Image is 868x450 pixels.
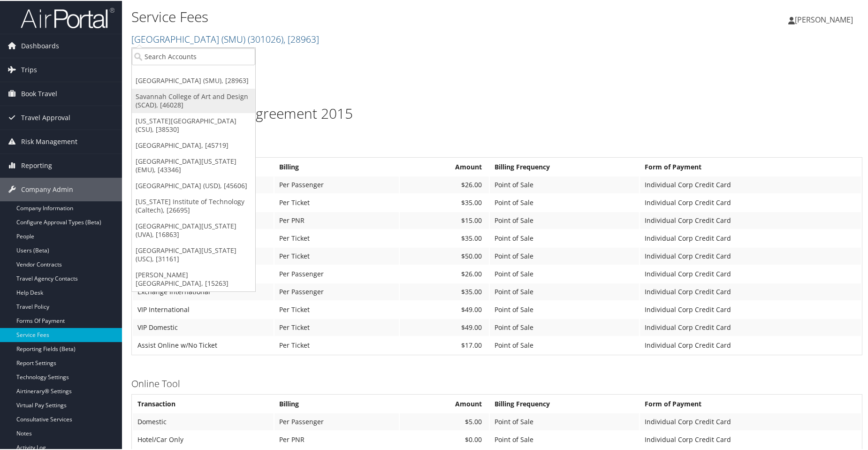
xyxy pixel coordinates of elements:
[21,153,52,176] span: Reporting
[132,137,255,153] a: [GEOGRAPHIC_DATA], [45719]
[490,336,640,353] td: Point of Sale
[400,265,488,282] td: $26.00
[132,153,255,177] a: [GEOGRAPHIC_DATA][US_STATE] (EMU), [43346]
[274,193,399,210] td: Per Ticket
[131,103,862,122] h1: SMU Main Pricing Agreement 2015
[274,229,399,246] td: Per Ticket
[133,336,274,353] td: Assist Online w/No Ticket
[640,318,861,335] td: Individual Corp Credit Card
[400,318,488,335] td: $49.00
[21,6,114,28] img: airportal-logo.png
[274,318,399,335] td: Per Ticket
[274,430,399,447] td: Per PNR
[490,395,640,412] th: Billing Frequency
[133,412,274,429] td: Domestic
[274,175,399,192] td: Per Passenger
[400,193,488,210] td: $35.00
[400,412,488,429] td: $5.00
[490,412,640,429] td: Point of Sale
[132,88,255,112] a: Savannah College of Art and Design (SCAD), [46028]
[640,247,861,264] td: Individual Corp Credit Card
[640,300,861,317] td: Individual Corp Credit Card
[21,177,73,200] span: Company Admin
[274,211,399,228] td: Per PNR
[400,158,488,175] th: Amount
[21,57,37,81] span: Trips
[400,211,488,228] td: $15.00
[131,6,619,26] h1: Service Fees
[274,247,399,264] td: Per Ticket
[274,412,399,429] td: Per Passenger
[132,266,255,290] a: [PERSON_NAME][GEOGRAPHIC_DATA], [15263]
[490,175,640,192] td: Point of Sale
[640,265,861,282] td: Individual Corp Credit Card
[400,430,488,447] td: $0.00
[640,229,861,246] td: Individual Corp Credit Card
[133,318,274,335] td: VIP Domestic
[400,247,488,264] td: $50.00
[640,158,861,175] th: Form of Payment
[640,175,861,192] td: Individual Corp Credit Card
[640,412,861,429] td: Individual Corp Credit Card
[490,265,640,282] td: Point of Sale
[131,376,862,389] h3: Online Tool
[131,32,319,45] a: [GEOGRAPHIC_DATA] (SMU)
[283,32,319,45] span: , [ 28963 ]
[640,430,861,447] td: Individual Corp Credit Card
[132,47,255,64] input: Search Accounts
[21,129,77,153] span: Risk Management
[490,318,640,335] td: Point of Sale
[788,5,862,33] a: [PERSON_NAME]
[490,158,640,175] th: Billing Frequency
[795,14,853,24] span: [PERSON_NAME]
[132,242,255,266] a: [GEOGRAPHIC_DATA][US_STATE] (USC), [31161]
[21,105,70,129] span: Travel Approval
[640,336,861,353] td: Individual Corp Credit Card
[400,229,488,246] td: $35.00
[490,430,640,447] td: Point of Sale
[400,300,488,317] td: $49.00
[640,395,861,412] th: Form of Payment
[490,229,640,246] td: Point of Sale
[400,395,488,412] th: Amount
[400,282,488,299] td: $35.00
[132,72,255,88] a: [GEOGRAPHIC_DATA] (SMU), [28963]
[490,211,640,228] td: Point of Sale
[640,282,861,299] td: Individual Corp Credit Card
[640,193,861,210] td: Individual Corp Credit Card
[490,282,640,299] td: Point of Sale
[274,336,399,353] td: Per Ticket
[400,175,488,192] td: $26.00
[490,300,640,317] td: Point of Sale
[132,177,255,193] a: [GEOGRAPHIC_DATA] (USD), [45606]
[133,430,274,447] td: Hotel/Car Only
[133,300,274,317] td: VIP International
[21,33,59,57] span: Dashboards
[132,217,255,242] a: [GEOGRAPHIC_DATA][US_STATE] (UVA), [16863]
[21,81,57,105] span: Book Travel
[132,112,255,137] a: [US_STATE][GEOGRAPHIC_DATA] (CSU), [38530]
[274,158,399,175] th: Billing
[274,282,399,299] td: Per Passenger
[490,247,640,264] td: Point of Sale
[274,265,399,282] td: Per Passenger
[248,32,283,45] span: ( 301026 )
[274,395,399,412] th: Billing
[132,193,255,217] a: [US_STATE] Institute of Technology (Caltech), [26695]
[274,300,399,317] td: Per Ticket
[640,211,861,228] td: Individual Corp Credit Card
[133,395,274,412] th: Transaction
[490,193,640,210] td: Point of Sale
[400,336,488,353] td: $17.00
[131,139,862,153] h3: Full Service Agent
